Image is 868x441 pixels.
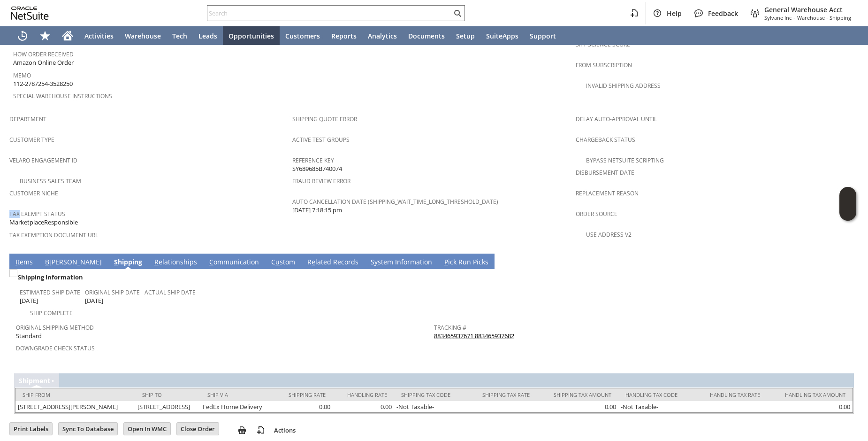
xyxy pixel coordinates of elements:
span: Oracle Guided Learning Widget. To move around, please hold and drag [839,204,856,221]
span: Opportunities [228,31,274,40]
input: Close Order [177,423,219,435]
td: [STREET_ADDRESS] [135,401,200,412]
span: Tech [172,31,187,40]
div: Handling Tax Rate [701,391,760,398]
svg: Search [452,8,463,19]
span: Customers [285,31,320,40]
span: P [444,257,448,266]
span: Warehouse - Shipping [797,14,851,21]
a: Shipment [19,376,50,385]
svg: Recent Records [17,30,28,41]
span: B [45,257,49,266]
span: General Warehouse Acct [764,5,851,14]
a: Home [56,26,79,45]
a: B[PERSON_NAME] [43,257,104,268]
span: [DATE] [85,296,103,305]
a: Customers [280,26,326,45]
div: Shipping Tax Rate [473,391,530,398]
a: Shipping Quote Error [292,115,357,123]
div: Ship To [142,391,193,398]
a: Customer Type [9,136,54,144]
span: y [374,257,378,266]
input: Print Labels [10,423,52,435]
a: Tech [167,26,193,45]
a: Reports [326,26,362,45]
span: MarketplaceResponsible [9,218,78,227]
a: Business Sales Team [20,177,81,185]
a: Customer Niche [9,189,58,197]
a: Department [9,115,46,123]
div: Shipping Information [16,271,430,283]
a: Order Source [576,210,617,218]
a: System Information [368,257,434,268]
span: SY689685B740074 [292,164,342,173]
a: Communication [207,257,261,268]
a: Analytics [362,26,403,45]
a: Original Ship Date [85,288,140,296]
span: u [275,257,280,266]
a: Original Shipping Method [16,324,94,332]
td: [STREET_ADDRESS][PERSON_NAME] [15,401,135,412]
div: Shipping Rate [281,391,326,398]
a: Unrolled view on [842,255,853,267]
svg: Home [62,30,73,41]
img: Unchecked [9,269,17,277]
span: [DATE] 7:18:15 pm [292,206,342,215]
a: SuiteApps [480,26,524,45]
a: Actions [270,426,299,434]
a: Use Address V2 [586,231,632,239]
td: 0.00 [537,401,619,412]
span: Sylvane Inc [764,14,792,21]
td: 0.00 [274,401,333,412]
a: Pick Run Picks [442,257,491,268]
a: Activities [79,26,119,45]
a: Items [13,257,35,268]
span: Support [530,31,556,40]
td: 0.00 [767,401,853,412]
input: Open In WMC [124,423,170,435]
a: Tax Exempt Status [9,210,65,218]
img: print.svg [236,425,248,436]
span: [DATE] [20,296,38,305]
div: Handling Rate [340,391,387,398]
td: 0.00 [333,401,394,412]
span: Activities [84,31,114,40]
a: Setup [450,26,480,45]
a: Auto Cancellation Date (shipping_wait_time_long_threshold_date) [292,198,498,206]
div: Handling Tax Code [625,391,687,398]
span: SuiteApps [486,31,518,40]
span: Help [667,9,682,18]
div: Shipping Tax Code [401,391,459,398]
span: Leads [198,31,217,40]
a: Reference Key [292,156,334,164]
span: Reports [331,31,357,40]
input: Sync To Database [59,423,117,435]
a: Leads [193,26,223,45]
iframe: Click here to launch Oracle Guided Learning Help Panel [839,187,856,221]
a: Warehouse [119,26,167,45]
div: Ship Via [207,391,266,398]
span: Setup [456,31,475,40]
a: Invalid Shipping Address [586,82,661,90]
a: Downgrade Check Status [16,344,95,352]
span: Amazon Online Order [13,58,74,67]
a: From Subscription [576,61,632,69]
span: R [154,257,159,266]
a: Chargeback Status [576,136,635,144]
img: add-record.svg [255,425,266,436]
a: Custom [269,257,297,268]
input: Search [207,8,452,19]
a: 883465937671 883465937682 [434,332,514,340]
a: Special Warehouse Instructions [13,92,112,100]
span: h [23,376,27,385]
span: Standard [16,332,42,340]
div: Ship From [23,391,128,398]
a: Shipping [112,257,145,268]
a: Velaro Engagement ID [9,156,77,164]
svg: Shortcuts [39,30,51,41]
span: Warehouse [125,31,161,40]
a: Memo [13,71,31,79]
div: Shortcuts [34,26,56,45]
span: Documents [408,31,445,40]
span: e [312,257,315,266]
